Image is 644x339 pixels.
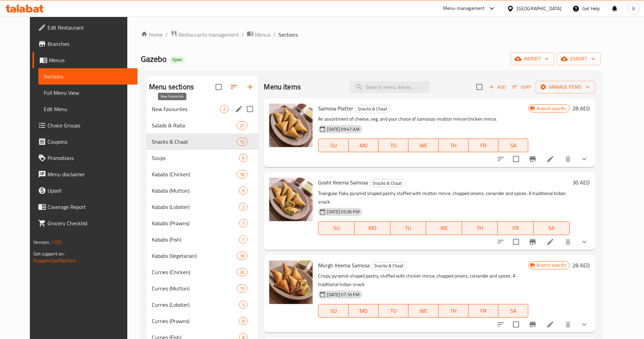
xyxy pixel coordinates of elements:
[560,234,576,250] button: delete
[349,139,379,152] button: MO
[351,141,376,150] span: MO
[324,209,362,215] span: [DATE] 05:36 PM
[318,139,348,152] button: SU
[354,221,390,235] button: MO
[493,234,509,250] button: sort-choices
[211,80,226,94] span: Select all sections
[242,31,244,39] li: /
[146,215,258,231] div: Kababs (Prawns)7
[237,268,247,276] div: items
[511,53,554,65] button: import
[239,301,247,309] div: items
[152,317,239,325] span: Curries (Prawns)
[501,141,526,150] span: SA
[324,291,362,298] span: [DATE] 07:16 PM
[33,19,137,36] a: Edit Restaurant
[33,238,50,247] span: Version:
[580,155,588,163] svg: Show Choices
[390,221,426,235] button: TU
[486,82,508,92] button: Add
[468,139,498,152] button: FR
[239,220,247,227] span: 7
[48,203,132,211] span: Coverage Report
[393,223,424,233] span: TU
[44,89,132,97] span: Full Menu View
[146,280,258,297] div: Curries (Mutton)19
[152,203,239,211] div: Kababs (Lobster)
[576,151,592,167] button: show more
[534,262,569,268] span: Branch specific
[242,79,258,95] button: Add section
[572,178,590,187] h6: 30 AED
[146,117,258,133] div: Salads & Raita21
[169,56,185,64] div: Open
[33,182,137,199] a: Upsell
[169,57,185,63] span: Open
[493,316,509,333] button: sort-choices
[471,306,496,316] span: FR
[408,139,438,152] button: WE
[239,203,247,211] div: items
[152,301,239,309] div: Curries (Lobster)
[560,151,576,167] button: delete
[525,151,541,167] button: Branch-specific-item
[237,285,247,292] span: 19
[152,268,237,276] span: Curries (Chicken)
[318,103,353,113] span: Samosa Platter
[408,304,438,318] button: WE
[152,235,239,244] span: Kababs (Fish)
[318,304,348,318] button: SU
[370,179,405,187] span: Snacks & Chaat
[146,264,258,280] div: Curries (Chicken)26
[443,4,485,13] div: Menu-management
[38,85,137,101] a: Full Menu View
[48,154,132,162] span: Promotions
[381,306,406,316] span: TU
[48,23,132,32] span: Edit Restaurant
[560,316,576,333] button: delete
[239,155,247,161] span: 6
[152,105,220,113] span: New Favourites
[152,138,237,146] span: Snacks & Chaat
[465,223,495,233] span: TH
[48,186,132,195] span: Upsell
[572,261,590,270] h6: 28 AED
[152,284,237,292] span: Curries (Mutton)
[471,141,496,150] span: FR
[441,306,466,316] span: TH
[48,138,132,146] span: Coupons
[557,53,601,65] button: export
[152,219,239,227] span: Kababs (Prawns)
[152,154,239,162] span: Soups
[237,139,247,145] span: 12
[439,304,468,318] button: TH
[369,179,405,187] div: Snacks & Chaat
[318,272,528,289] p: Crispy pyramid-shaped pastry, stuffed with chicken mince, chopped onions, coriander and spices. A...
[38,101,137,117] a: Edit Menu
[33,36,137,52] a: Branches
[546,238,554,246] a: Edit menu item
[534,221,570,235] button: SA
[44,72,132,81] span: Sections
[48,170,132,178] span: Menu disclaimer
[141,31,163,39] a: Home
[165,31,168,39] li: /
[318,177,368,188] span: Gosht Keema Samosa
[273,31,276,39] li: /
[237,253,247,259] span: 18
[536,81,595,93] button: Manage items
[239,186,247,195] div: items
[237,171,247,178] span: 18
[146,133,258,150] div: Snacks & Chaat12
[146,231,258,248] div: Kababs (Fish)7
[500,223,531,233] span: FR
[580,320,588,328] svg: Show Choices
[152,121,237,129] span: Salads & Raita
[51,238,62,247] span: 1.0.0
[152,186,239,195] span: Kababs (Mutton)
[141,30,601,39] nav: breadcrumb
